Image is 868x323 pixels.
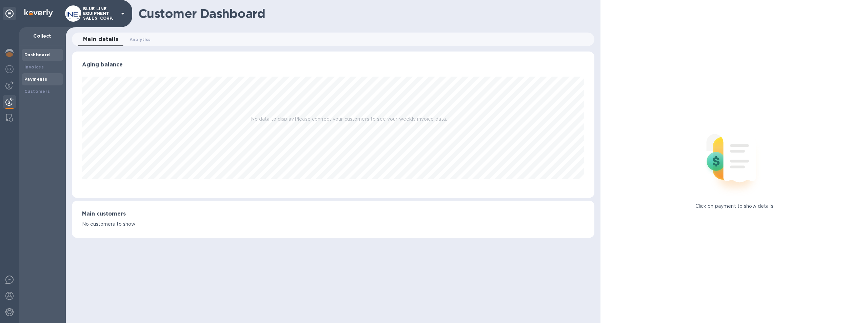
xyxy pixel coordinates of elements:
[130,36,151,43] span: Analytics
[82,221,584,228] p: No customers to show
[695,203,773,210] p: Click on payment to show details
[24,89,50,94] b: Customers
[82,211,584,217] h3: Main customers
[24,33,60,39] p: Collect
[83,35,119,44] span: Main details
[24,9,53,17] img: Logo
[24,52,50,57] b: Dashboard
[138,6,590,21] h1: Customer Dashboard
[82,62,584,68] h3: Aging balance
[24,77,47,82] b: Payments
[24,64,44,69] b: Invoices
[5,65,14,73] img: Foreign exchange
[83,6,117,21] p: BLUE LINE EQUIPMENT SALES, CORP.
[3,7,16,20] div: Unpin categories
